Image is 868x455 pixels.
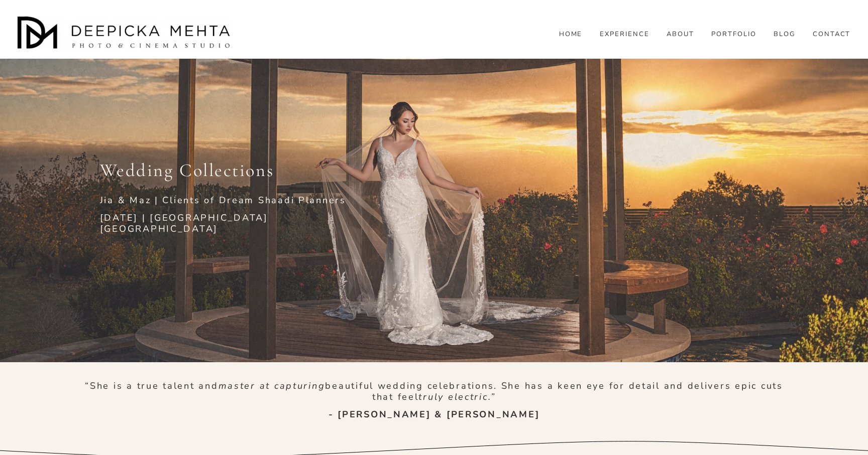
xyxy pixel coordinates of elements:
[82,381,786,403] p: “She is a true talent and beautiful wedding celebrations. She has a keen eye for detail and deliv...
[100,212,272,235] span: [DATE] | [GEOGRAPHIC_DATA] [GEOGRAPHIC_DATA]
[329,408,540,420] strong: - [PERSON_NAME] & [PERSON_NAME]
[774,30,795,39] a: folder dropdown
[559,30,583,39] a: HOME
[667,30,694,39] a: ABOUT
[711,30,756,39] a: PORTFOLIO
[774,31,795,39] span: BLOG
[100,194,346,206] span: Jia & Maz | Clients of Dream Shaadi Planners
[600,30,649,39] a: EXPERIENCE
[418,391,496,403] em: truly electric.”
[219,380,325,392] em: master at capturing
[813,30,851,39] a: CONTACT
[100,159,274,181] span: Wedding Collections
[18,17,234,52] img: Austin Wedding Photographer - Deepicka Mehta Photography &amp; Cinematography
